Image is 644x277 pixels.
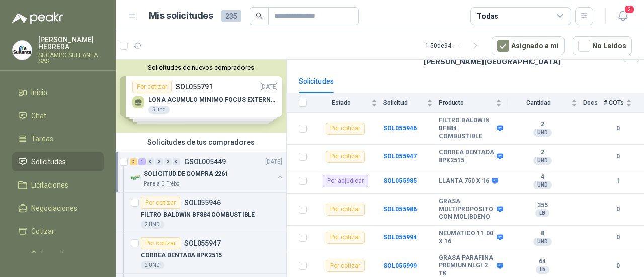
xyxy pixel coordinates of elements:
th: Docs [583,93,604,113]
b: 64 [508,258,577,266]
span: Cantidad [508,99,569,106]
span: 2 [624,5,635,14]
div: LB [535,209,549,217]
span: Solicitudes [31,156,66,167]
span: Tareas [31,133,53,144]
span: Órdenes de Compra [31,249,94,271]
div: UND [533,157,552,165]
span: Cotizar [31,226,54,237]
div: 0 [147,158,154,165]
a: SOL055986 [383,206,417,213]
button: Solicitudes de nuevos compradores [120,64,282,71]
div: Por cotizar [141,237,180,249]
th: Solicitud [383,93,439,113]
a: Inicio [12,83,104,102]
b: NEUMATICO 11.00 X 16 [439,230,494,245]
a: Solicitudes [12,152,104,171]
p: SOL055946 [184,199,221,206]
a: SOL055999 [383,262,417,269]
b: GRASA MULTIPROPOSITO CON MOLIBDENO [439,198,494,221]
th: Cantidad [508,93,583,113]
p: CORREA DENTADA 8PK2515 [141,251,222,260]
a: Negociaciones [12,199,104,218]
a: SOL055946 [383,125,417,132]
div: Lb [536,266,549,274]
div: Por cotizar [326,260,365,272]
span: Inicio [31,87,47,98]
div: Por cotizar [141,197,180,209]
span: Producto [439,99,494,106]
p: FILTRO BALDWIN BF884 COMBUSTIBLE [141,210,255,220]
b: 355 [508,202,577,210]
img: Company Logo [13,41,32,60]
b: 2 [508,149,577,157]
div: UND [533,238,552,246]
div: 0 [164,158,172,165]
a: Órdenes de Compra [12,245,104,275]
b: 8 [508,230,577,238]
a: Por cotizarSOL055947CORREA DENTADA 8PK25152 UND [116,233,286,274]
b: 4 [508,173,577,181]
b: LLANTA 750 X 16 [439,177,489,186]
th: Producto [439,93,508,113]
p: GSOL005449 [184,158,226,165]
div: UND [533,129,552,137]
b: 0 [604,152,632,161]
p: [PERSON_NAME] HERRERA [38,36,104,50]
b: 0 [604,205,632,214]
a: Licitaciones [12,175,104,195]
div: 5 [130,158,137,165]
b: CORREA DENTADA 8PK2515 [439,149,494,164]
b: 0 [604,261,632,271]
span: Negociaciones [31,203,77,214]
div: Por cotizar [326,151,365,163]
div: Por cotizar [326,232,365,244]
div: 1 - 50 de 94 [425,38,484,54]
div: 1 [138,158,146,165]
button: Asignado a mi [492,36,565,55]
b: 2 [508,121,577,129]
div: UND [533,181,552,189]
p: [DATE] [265,157,282,167]
span: Estado [313,99,369,106]
span: Chat [31,110,46,121]
span: Licitaciones [31,179,68,191]
b: 0 [604,124,632,133]
a: Por cotizarSOL055946FILTRO BALDWIN BF884 COMBUSTIBLE2 UND [116,193,286,233]
div: Por adjudicar [323,175,368,187]
span: 235 [221,10,242,22]
div: Por cotizar [326,204,365,216]
p: SOLICITUD DE COMPRA 2261 [144,169,228,179]
p: Panela El Trébol [144,180,181,188]
th: # COTs [604,93,644,113]
button: No Leídos [573,36,632,55]
b: FILTRO BALDWIN BF884 COMBUSTIBLE [439,117,494,140]
div: Solicitudes de tus compradores [116,133,286,152]
b: 1 [604,176,632,186]
img: Company Logo [130,172,142,184]
th: Estado [313,93,383,113]
div: 2 UND [141,221,164,229]
a: Cotizar [12,222,104,241]
p: SUCAMPO SULLANTA SAS [38,52,104,64]
a: Tareas [12,129,104,148]
a: SOL055985 [383,177,417,184]
div: Solicitudes de nuevos compradoresPor cotizarSOL055791[DATE] LONA ACUMULO MINIMO FOCUS EXTERNA A Y... [116,60,286,133]
span: search [256,12,263,19]
a: 5 1 0 0 0 0 GSOL005449[DATE] Company LogoSOLICITUD DE COMPRA 2261Panela El Trébol [130,156,284,188]
b: SOL055947 [383,153,417,160]
div: 0 [155,158,163,165]
b: 0 [604,233,632,242]
div: Todas [477,11,498,22]
span: Solicitud [383,99,425,106]
a: SOL055994 [383,234,417,241]
button: 2 [614,7,632,25]
div: 2 UND [141,261,164,269]
div: Solicitudes [299,76,334,87]
img: Logo peakr [12,12,63,24]
div: 0 [173,158,180,165]
span: # COTs [604,99,624,106]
